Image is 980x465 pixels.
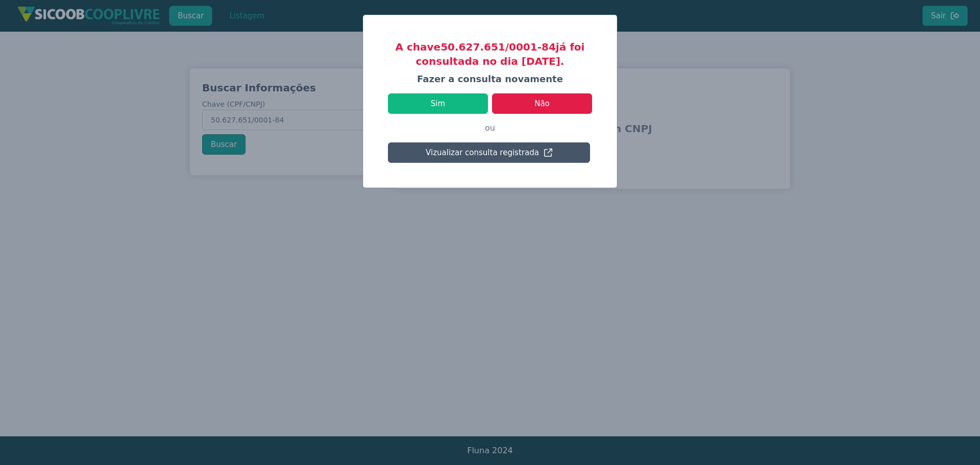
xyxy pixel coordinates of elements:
button: Vizualizar consulta registrada [388,142,590,163]
button: Não [492,93,592,114]
h3: A chave 50.627.651/0001-84 já foi consultada no dia [DATE]. [388,40,592,68]
button: Sim [388,93,488,114]
p: ou [388,114,592,142]
h4: Fazer a consulta novamente [388,72,592,85]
